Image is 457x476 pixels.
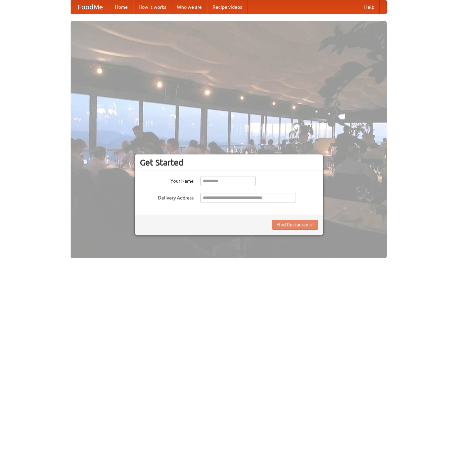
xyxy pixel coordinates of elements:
[140,176,194,184] label: Your Name
[110,0,133,14] a: Home
[207,0,247,14] a: Recipe videos
[140,193,194,201] label: Delivery Address
[140,157,318,168] h3: Get Started
[71,0,110,14] a: FoodMe
[133,0,172,14] a: How it works
[359,0,380,14] a: Help
[172,0,207,14] a: Who we are
[272,220,318,230] button: Find Restaurants!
